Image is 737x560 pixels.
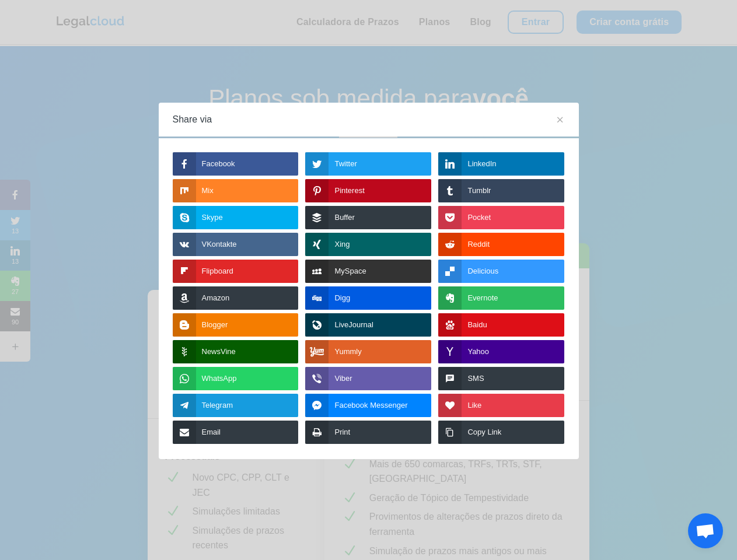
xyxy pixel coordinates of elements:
span: Copy Link [467,421,501,444]
span: Yahoo [467,340,489,363]
span: Mix [202,179,214,202]
a: Facebook Messenger [305,394,431,417]
span: Share via [173,103,212,136]
a: Viber [305,367,431,390]
span: Telegram [202,394,233,417]
a: Email [173,421,299,444]
a: Amazon [173,286,299,310]
span: Viber [334,367,352,390]
span: Reddit [467,233,490,256]
span: Amazon [202,286,230,310]
a: Telegram [173,394,299,417]
a: Twitter [305,152,431,176]
a: Evernote [438,286,564,310]
a: Mix [173,179,299,202]
a: Pinterest [305,179,431,202]
a: Buffer [305,206,431,229]
span: LinkedIn [467,152,496,176]
a: Print [305,421,431,444]
span: Email [202,421,221,444]
a: Like [438,394,564,417]
a: LinkedIn [438,152,564,176]
a: SMS [438,367,564,390]
a: Copy Link [438,421,564,444]
a: Yummly [305,340,431,363]
span: Pinterest [334,179,364,202]
a: Reddit [438,233,564,256]
span: Facebook [202,152,235,176]
span: Pocket [467,206,491,229]
a: WhatsApp [173,367,299,390]
a: Tumblr [438,179,564,202]
span: LiveJournal [334,313,373,337]
span: Evernote [467,286,498,310]
a: Digg [305,286,431,310]
a: Baidu [438,313,564,337]
span: Print [334,421,350,444]
span: WhatsApp [202,367,237,390]
span: Digg [334,286,350,310]
span: Like [467,394,481,417]
a: Xing [305,233,431,256]
span: Delicious [467,260,498,283]
a: Yahoo [438,340,564,363]
span: Yummly [334,340,361,363]
a: Pocket [438,206,564,229]
a: Blogger [173,313,299,337]
a: Bate-papo aberto [688,513,723,548]
a: MySpace [305,260,431,283]
span: Skype [202,206,223,229]
span: Twitter [334,152,357,176]
span: Blogger [202,313,228,337]
a: Facebook [173,152,299,176]
a: VKontakte [173,233,299,256]
span: Baidu [467,313,487,337]
span: Flipboard [202,260,233,283]
span: Tumblr [467,179,491,202]
a: Flipboard [173,260,299,283]
a: NewsVine [173,340,299,363]
span: Buffer [334,206,354,229]
a: Skype [173,206,299,229]
span: Xing [334,233,350,256]
span: SMS [467,367,484,390]
span: NewsVine [202,340,236,363]
a: Delicious [438,260,564,283]
span: MySpace [334,260,366,283]
a: LiveJournal [305,313,431,337]
span: Facebook Messenger [334,394,407,417]
span: VKontakte [202,233,237,256]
